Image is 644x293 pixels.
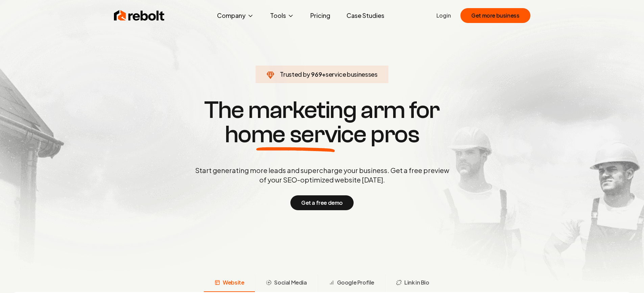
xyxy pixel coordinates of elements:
span: Social Media [274,278,307,287]
span: Trusted by [280,70,310,78]
span: Google Profile [337,278,374,287]
span: home service [225,122,366,147]
span: service businesses [326,70,378,78]
button: Tools [265,9,300,22]
button: Get a free demo [290,195,354,210]
a: Login [436,11,451,20]
span: Website [223,278,244,287]
span: Link in Bio [404,278,429,287]
button: Website [204,274,255,292]
button: Company [212,9,259,22]
a: Pricing [305,9,336,22]
button: Google Profile [318,274,385,292]
h1: The marketing arm for pros [160,98,484,147]
button: Social Media [255,274,317,292]
span: + [322,70,326,78]
button: Get more business [460,8,530,23]
button: Link in Bio [385,274,440,292]
a: Case Studies [341,9,390,22]
p: Start generating more leads and supercharge your business. Get a free preview of your SEO-optimiz... [194,166,451,185]
img: Rebolt Logo [114,9,165,22]
span: 969 [311,70,322,79]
